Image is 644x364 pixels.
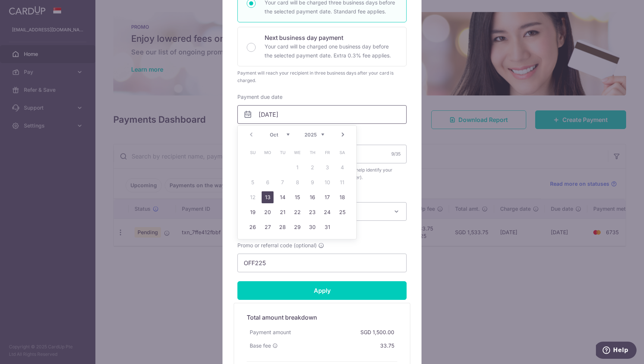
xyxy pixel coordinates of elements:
[291,191,303,203] a: 15
[291,221,303,233] a: 29
[357,326,397,339] div: SGD 1,500.00
[321,221,333,233] a: 31
[247,326,294,339] div: Payment amount
[247,206,259,218] a: 19
[237,93,282,101] label: Payment due date
[262,191,274,203] a: 13
[237,105,407,124] input: DD / MM / YYYY
[262,147,274,159] span: Monday
[336,191,348,203] a: 18
[391,150,401,158] div: 9/35
[247,221,259,233] a: 26
[336,206,348,218] a: 25
[277,191,288,203] a: 14
[262,221,274,233] a: 27
[291,206,303,218] a: 22
[277,206,288,218] a: 21
[262,206,274,218] a: 20
[377,339,397,352] div: 33.75
[596,342,637,360] iframe: Opens a widget where you can find more information
[250,342,271,349] span: Base fee
[306,221,318,233] a: 30
[247,147,259,159] span: Sunday
[237,242,317,249] span: Promo or referral code (optional)
[306,191,318,203] a: 16
[237,281,407,300] input: Apply
[277,147,288,159] span: Tuesday
[321,191,333,203] a: 17
[237,69,407,84] div: Payment will reach your recipient in three business days after your card is charged.
[306,147,318,159] span: Thursday
[338,130,347,139] a: Next
[291,147,303,159] span: Wednesday
[321,147,333,159] span: Friday
[247,313,397,322] h5: Total amount breakdown
[265,42,397,60] p: Your card will be charged one business day before the selected payment date. Extra 0.3% fee applies.
[306,206,318,218] a: 23
[277,221,288,233] a: 28
[265,33,397,42] p: Next business day payment
[336,147,348,159] span: Saturday
[321,206,333,218] a: 24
